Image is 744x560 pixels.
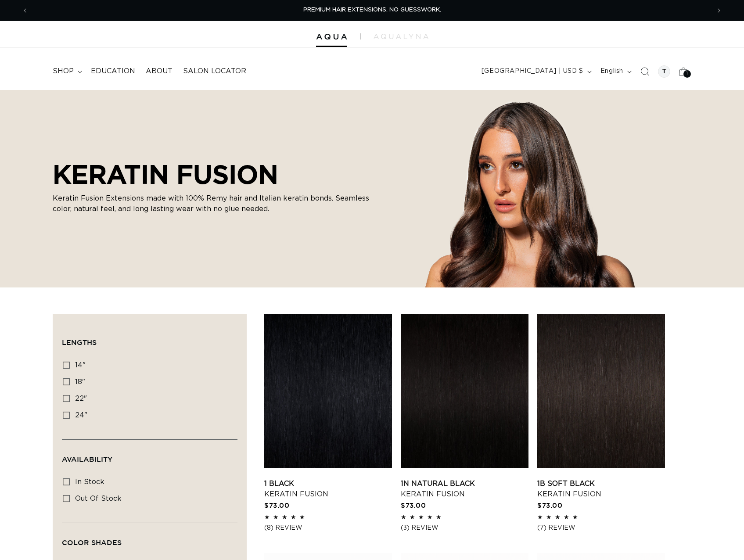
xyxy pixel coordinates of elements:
span: Salon Locator [183,67,246,76]
a: 1 Black Keratin Fusion [264,478,392,499]
span: [GEOGRAPHIC_DATA] | USD $ [482,67,583,76]
a: Salon Locator [178,61,252,81]
button: Previous announcement [15,2,35,19]
span: 18" [75,378,85,385]
a: 1N Natural Black Keratin Fusion [401,478,528,499]
span: Out of stock [75,495,122,502]
span: Education [91,67,135,76]
span: In stock [75,478,104,485]
span: About [146,67,173,76]
button: [GEOGRAPHIC_DATA] | USD $ [476,63,595,80]
summary: shop [47,61,86,81]
span: 22" [75,395,87,402]
a: About [140,61,178,81]
button: English [595,63,635,80]
img: aqualyna.com [374,34,428,39]
span: 24" [75,412,87,419]
span: Lengths [62,338,97,346]
span: PREMIUM HAIR EXTENSIONS. NO GUESSWORK. [303,7,441,13]
summary: Lengths (0 selected) [62,323,237,355]
h2: KERATIN FUSION [53,159,386,190]
summary: Color Shades (0 selected) [62,523,237,555]
span: Color Shades [62,538,122,546]
button: Next announcement [709,2,729,19]
span: 14" [75,362,86,369]
summary: Search [635,62,654,81]
span: Availability [62,455,112,463]
a: 1B Soft Black Keratin Fusion [537,478,665,499]
p: Keratin Fusion Extensions made with 100% Remy hair and Italian keratin bonds. Seamless color, nat... [53,193,386,214]
summary: Availability (0 selected) [62,440,237,471]
a: Education [86,61,140,81]
img: Aqua Hair Extensions [316,34,347,40]
span: 1 [686,70,688,78]
span: shop [53,67,74,76]
span: English [600,67,623,76]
